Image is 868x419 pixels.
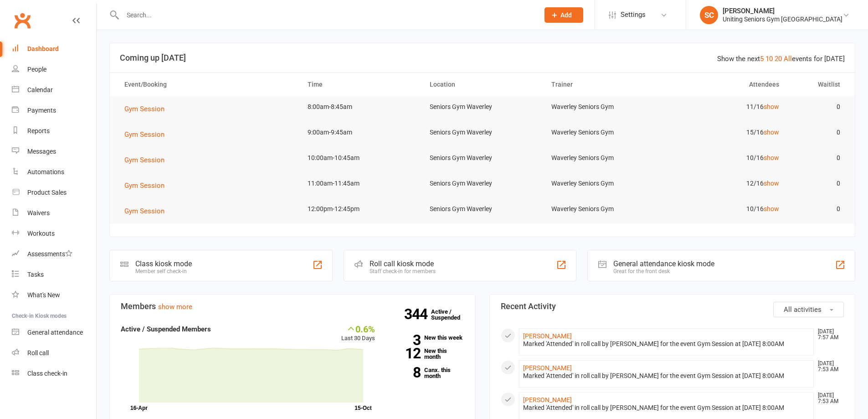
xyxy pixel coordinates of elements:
div: People [27,66,46,73]
div: Marked 'Attended' in roll call by [PERSON_NAME] for the event Gym Session at [DATE] 8:00AM [523,372,810,380]
td: 0 [787,173,848,194]
input: Search... [120,9,533,21]
div: Payments [27,107,56,114]
td: 11/16 [665,96,787,118]
a: Waivers [12,203,96,223]
th: Event/Booking [116,73,299,96]
a: Product Sales [12,182,96,203]
td: 0 [787,122,848,143]
div: Show the next events for [DATE] [717,53,845,64]
span: Gym Session [124,105,164,113]
td: Waverley Seniors Gym [543,198,665,220]
div: Marked 'Attended' in roll call by [PERSON_NAME] for the event Gym Session at [DATE] 8:00AM [523,340,810,348]
button: Gym Session [124,155,171,166]
a: show [764,154,779,161]
a: People [12,59,96,80]
div: Uniting Seniors Gym [GEOGRAPHIC_DATA] [723,15,842,23]
strong: 344 [404,307,431,321]
td: Waverley Seniors Gym [543,147,665,169]
div: General attendance [27,329,83,336]
a: All [784,55,792,63]
a: Payments [12,100,96,121]
div: What's New [27,291,60,299]
td: Seniors Gym Waverley [421,147,544,169]
td: 11:00am-11:45am [299,173,421,194]
td: Seniors Gym Waverley [421,122,544,143]
div: Waivers [27,209,50,217]
td: 0 [787,198,848,220]
div: SC [700,6,718,24]
span: Add [560,11,572,19]
a: show [764,180,779,187]
td: Seniors Gym Waverley [421,96,544,118]
div: Roll call [27,349,49,357]
h3: Coming up [DATE] [120,53,845,62]
td: 12:00pm-12:45pm [299,198,421,220]
div: Reports [27,127,50,134]
td: Waverley Seniors Gym [543,96,665,118]
a: Messages [12,141,96,162]
strong: 3 [389,333,421,347]
td: 0 [787,96,848,118]
a: show [764,205,779,212]
span: All activities [784,305,822,314]
a: Roll call [12,343,96,363]
div: Marked 'Attended' in roll call by [PERSON_NAME] for the event Gym Session at [DATE] 8:00AM [523,404,810,412]
time: [DATE] 7:57 AM [813,329,843,341]
a: [PERSON_NAME] [523,364,572,372]
th: Waitlist [787,73,848,96]
button: Gym Session [124,180,171,191]
th: Location [421,73,544,96]
div: Calendar [27,86,53,93]
a: 8Canx. this month [389,367,464,379]
td: 10/16 [665,147,787,169]
strong: Active / Suspended Members [121,325,211,333]
a: 5 [760,55,764,63]
div: [PERSON_NAME] [723,7,842,15]
a: 344Active / Suspended [431,302,471,327]
div: Roll call kiosk mode [370,259,436,268]
span: Gym Session [124,130,164,139]
div: Product Sales [27,189,67,196]
td: Seniors Gym Waverley [421,198,544,220]
div: 0.6% [341,324,375,334]
span: Gym Session [124,207,164,215]
td: 15/16 [665,122,787,143]
div: Member self check-in [135,268,192,274]
td: 10:00am-10:45am [299,147,421,169]
a: Dashboard [12,39,96,59]
td: Waverley Seniors Gym [543,122,665,143]
th: Attendees [665,73,787,96]
td: Seniors Gym Waverley [421,173,544,194]
th: Trainer [543,73,665,96]
a: show [764,129,779,136]
a: Automations [12,162,96,182]
a: What's New [12,285,96,305]
button: Gym Session [124,206,171,217]
td: 12/16 [665,173,787,194]
a: Clubworx [11,9,34,32]
td: 0 [787,147,848,169]
td: 9:00am-9:45am [299,122,421,143]
td: Waverley Seniors Gym [543,173,665,194]
div: Great for the front desk [613,268,714,274]
div: Assessments [27,250,72,258]
strong: 12 [389,347,421,360]
td: 8:00am-8:45am [299,96,421,118]
a: 10 [765,55,773,63]
div: Automations [27,168,64,176]
a: show [764,103,779,110]
td: 10/16 [665,198,787,220]
strong: 8 [389,366,421,379]
span: Settings [621,5,646,25]
a: Tasks [12,264,96,285]
div: Class check-in [27,370,67,377]
div: Class kiosk mode [135,259,192,268]
button: Gym Session [124,129,171,140]
a: General attendance kiosk mode [12,322,96,343]
div: Messages [27,148,56,155]
div: General attendance kiosk mode [613,259,714,268]
a: Reports [12,121,96,141]
a: Workouts [12,223,96,244]
time: [DATE] 7:53 AM [813,393,843,404]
